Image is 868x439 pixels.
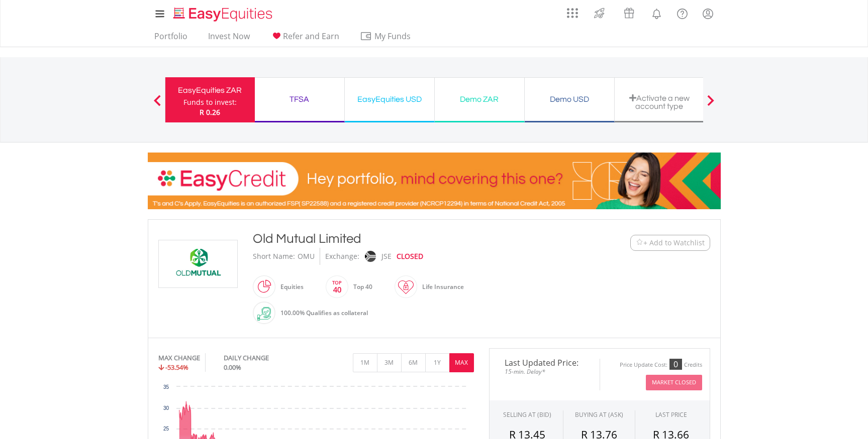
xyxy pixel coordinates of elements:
button: Watchlist + Add to Watchlist [630,235,710,251]
span: 15-min. Delay* [497,367,592,376]
text: 25 [163,426,169,431]
div: TFSA [261,92,338,106]
div: SELLING AT (BID) [503,410,551,419]
div: DAILY CHANGE [224,353,303,363]
span: -53.54% [165,363,188,372]
div: Activate a new account type [621,94,698,110]
a: Refer and Earn [266,31,343,47]
button: 3M [377,353,402,372]
div: Demo ZAR [441,92,518,106]
button: 1M [353,353,377,372]
button: MAX [449,353,474,372]
a: Vouchers [614,3,644,21]
span: 0.00% [224,363,241,372]
a: Home page [169,3,276,23]
img: Watchlist [636,239,643,246]
text: 30 [163,405,169,411]
img: EasyEquities_Logo.png [171,6,276,23]
img: EasyCredit Promotion Banner [148,153,721,209]
text: 35 [163,384,169,390]
span: Refer and Earn [283,31,339,42]
div: OMU [298,248,315,265]
img: jse.png [364,251,375,262]
a: Notifications [644,3,669,23]
span: R 0.26 [200,107,220,117]
span: Last Updated Price: [497,359,592,367]
span: + Add to Watchlist [643,238,705,248]
div: JSE [381,248,392,265]
div: EasyEquities USD [351,92,428,106]
div: MAX CHANGE [158,353,200,363]
a: Portfolio [150,31,191,47]
img: grid-menu-icon.svg [567,8,578,19]
div: Life Insurance [417,275,464,299]
div: Equities [275,275,304,299]
div: 0 [669,359,682,370]
a: FAQ's and Support [669,3,695,23]
div: Demo USD [531,92,608,106]
div: Funds to invest: [183,97,237,107]
img: thrive-v2.svg [591,5,608,21]
div: Credits [684,361,702,369]
button: 1Y [425,353,450,372]
a: Invest Now [204,31,254,47]
span: BUYING AT (ASK) [575,410,623,419]
div: Short Name: [253,248,295,265]
div: EasyEquities ZAR [171,83,249,97]
div: CLOSED [397,248,423,265]
img: vouchers-v2.svg [621,5,637,21]
div: Exchange: [325,248,359,265]
a: My Profile [695,3,721,25]
span: 100.00% Qualifies as collateral [280,309,368,317]
img: collateral-qualifying-green.svg [257,307,271,321]
a: AppsGrid [560,3,585,19]
span: My Funds [360,30,426,43]
div: Price Update Cost: [620,361,667,369]
img: EQU.ZA.OMU.png [160,240,236,287]
div: Top 40 [348,275,372,299]
button: 6M [401,353,426,372]
div: Old Mutual Limited [253,230,568,248]
button: Market Closed [646,375,702,390]
div: LAST PRICE [655,410,687,419]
